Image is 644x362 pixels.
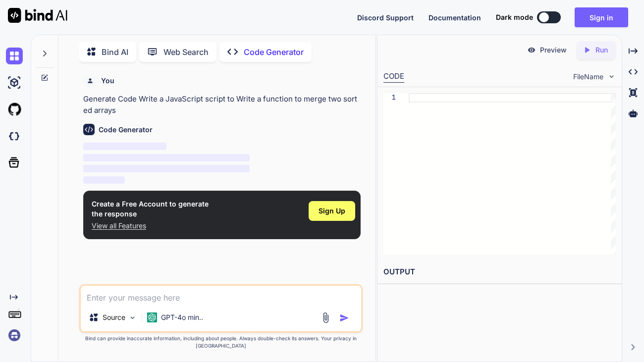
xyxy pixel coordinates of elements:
img: attachment [320,312,331,323]
img: Bind AI [8,8,67,23]
p: Run [595,45,608,55]
span: Dark mode [496,12,533,22]
p: Source [103,312,125,322]
p: Preview [540,45,567,55]
p: Web Search [163,46,209,58]
img: githubLight [6,101,23,118]
p: GPT-4o min.. [161,312,203,322]
img: darkCloudIdeIcon [6,128,23,145]
span: ‌ [83,165,250,172]
h6: Code Generator [99,125,153,135]
span: ‌ [83,143,166,150]
p: Generate Code Write a JavaScript script to Write a function to merge two sorted arrays [83,94,361,116]
button: Discord Support [357,12,414,23]
p: Bind can provide inaccurate information, including about people. Always double-check its answers.... [79,335,363,350]
p: Bind AI [102,46,128,58]
h6: You [101,76,114,86]
p: Code Generator [244,46,304,58]
span: FileName [573,72,603,82]
span: Documentation [429,13,481,22]
p: View all Features [92,221,209,231]
span: ‌ [83,154,250,161]
span: Sign Up [319,206,345,216]
button: Documentation [429,12,481,23]
img: signin [6,327,23,344]
img: GPT-4o mini [147,312,157,322]
img: preview [527,46,536,54]
h2: OUTPUT [377,260,622,284]
img: ai-studio [6,74,23,91]
img: chevron down [607,72,616,81]
img: Pick Models [128,313,137,322]
img: icon [339,313,349,323]
img: chat [6,48,23,64]
h1: Create a Free Account to generate the response [92,199,209,219]
button: Sign in [575,7,628,27]
span: ‌ [83,176,125,184]
div: 1 [383,93,396,103]
span: Discord Support [357,13,414,22]
div: CODE [383,71,404,83]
